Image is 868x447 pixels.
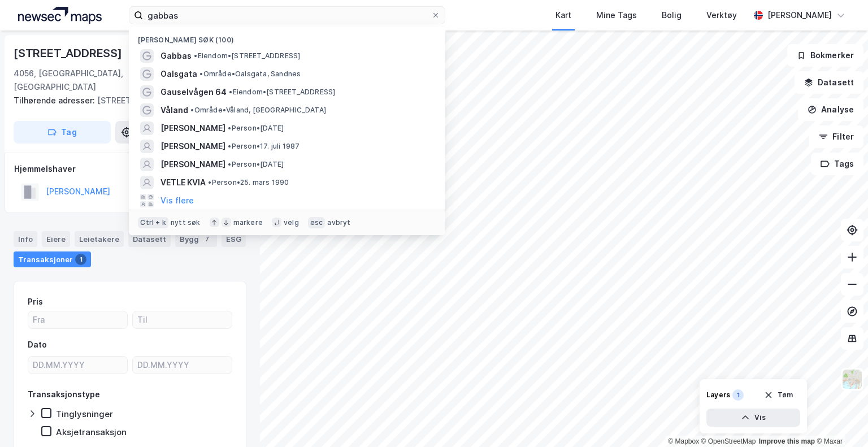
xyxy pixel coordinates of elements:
span: [PERSON_NAME] [160,158,225,171]
button: Filter [809,125,863,148]
input: DD.MM.YYYY [133,357,232,374]
iframe: Chat Widget [811,393,868,447]
div: Kontrollprogram for chat [811,393,868,447]
button: Datasett [795,71,863,94]
input: DD.MM.YYYY [28,357,127,374]
div: Kart [555,8,571,22]
span: Eiendom • [STREET_ADDRESS] [229,88,335,97]
span: [PERSON_NAME] [160,121,225,135]
input: Søk på adresse, matrikkel, gårdeiere, leietakere eller personer [143,7,431,24]
span: [PERSON_NAME] [160,140,225,153]
div: Ctrl + k [138,217,168,228]
span: Gauselvågen 64 [160,85,227,99]
a: Mapbox [668,437,699,445]
div: [PERSON_NAME] [767,8,832,22]
button: Tag [14,121,111,144]
span: • [208,178,211,186]
span: • [229,88,232,96]
span: Våland [160,103,188,117]
span: • [228,160,231,168]
img: Z [841,368,863,390]
div: Verktøy [706,8,737,22]
div: Transaksjoner [14,251,91,267]
div: velg [284,218,299,227]
a: Improve this map [759,437,815,445]
span: Person • 17. juli 1987 [228,142,300,151]
div: Mine Tags [596,8,637,22]
img: logo.a4113a55bc3d86da70a041830d287a7e.svg [18,7,102,24]
button: Vis [706,409,800,427]
div: Leietakere [75,231,124,247]
div: Hjemmelshaver [14,162,246,176]
span: Oalsgata [160,67,197,81]
div: Eiere [42,231,70,247]
div: [STREET_ADDRESS] [14,94,237,107]
span: Område • Våland, [GEOGRAPHIC_DATA] [190,106,326,115]
span: Person • [DATE] [228,124,284,133]
div: Tinglysninger [56,409,113,419]
input: Til [133,311,232,328]
span: Område • Oalsgata, Sandnes [199,70,301,79]
div: 1 [732,389,744,401]
div: 1 [75,254,86,265]
span: Person • 25. mars 1990 [208,178,289,187]
button: Bokmerker [787,44,863,67]
span: VETLE KVIA [160,176,206,189]
input: Fra [28,311,127,328]
button: Analyse [798,98,863,121]
span: • [228,142,231,150]
button: Tøm [757,386,800,404]
span: Tilhørende adresser: [14,96,97,105]
div: 7 [201,233,212,245]
div: Bygg [175,231,217,247]
div: Transaksjonstype [28,388,100,401]
div: nytt søk [171,218,201,227]
span: • [194,51,197,60]
button: Vis flere [160,194,194,207]
div: markere [233,218,263,227]
div: Layers [706,390,730,400]
div: esc [308,217,325,228]
span: Person • [DATE] [228,160,284,169]
span: • [190,106,194,114]
div: Info [14,231,37,247]
div: avbryt [327,218,350,227]
button: Tags [811,153,863,175]
div: Dato [28,338,47,351]
div: Bolig [662,8,682,22]
span: • [228,124,231,132]
div: Pris [28,295,43,309]
span: Eiendom • [STREET_ADDRESS] [194,51,300,60]
a: OpenStreetMap [701,437,756,445]
div: 4056, [GEOGRAPHIC_DATA], [GEOGRAPHIC_DATA] [14,67,207,94]
div: Aksjetransaksjon [56,427,127,437]
div: [STREET_ADDRESS] [14,44,124,62]
span: • [199,70,203,78]
div: Datasett [128,231,171,247]
span: Gabbas [160,49,192,63]
div: ESG [222,231,246,247]
div: [PERSON_NAME] søk (100) [129,27,445,47]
